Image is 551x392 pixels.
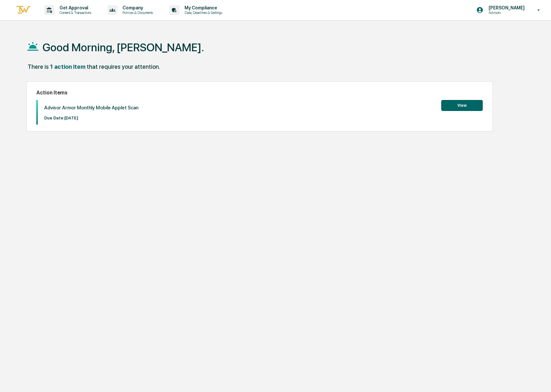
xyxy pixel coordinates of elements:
button: View [441,100,483,111]
div: 1 action item [50,63,85,70]
p: Due Date: [DATE] [44,116,138,120]
div: There is [28,63,49,70]
p: Company [117,5,156,10]
h1: Good Morning, [PERSON_NAME]. [43,41,204,54]
h2: Action Items [36,90,483,96]
a: View [441,102,483,108]
p: Data, Deadlines & Settings [179,10,225,15]
p: Advisor Armor Monthly Mobile Applet Scan [44,105,138,111]
div: that requires your attention. [87,63,160,70]
p: Advisors [483,10,528,15]
p: [PERSON_NAME] [483,5,528,10]
p: My Compliance [179,5,225,10]
p: Get Approval [54,5,95,10]
p: Policies & Documents [117,10,156,15]
img: logo [16,5,31,16]
p: Content & Transactions [54,10,95,15]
